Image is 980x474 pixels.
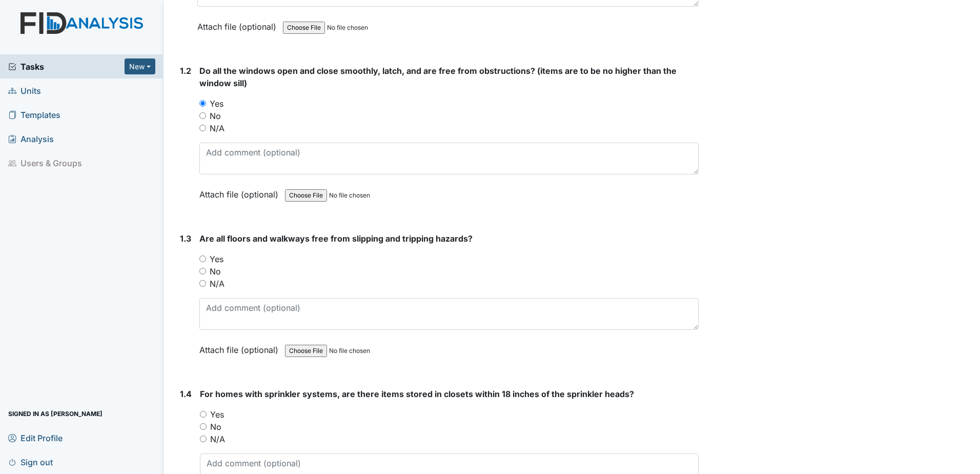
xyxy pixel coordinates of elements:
[197,15,280,33] label: Attach file (optional)
[199,183,282,201] label: Attach file (optional)
[210,433,225,445] label: N/A
[210,253,223,265] label: Yes
[199,66,677,88] span: Do all the windows open and close smoothly, latch, and are free from obstructions? (items are to ...
[8,454,53,470] span: Sign out
[199,125,206,131] input: N/A
[8,131,54,147] span: Analysis
[200,423,207,430] input: No
[199,100,206,107] input: Yes
[210,421,221,433] label: No
[180,232,191,245] label: 1.3
[199,233,473,244] span: Are all floors and walkways free from slipping and tripping hazards?
[8,83,41,98] span: Units
[199,255,206,262] input: Yes
[199,338,282,356] label: Attach file (optional)
[199,112,206,119] input: No
[210,408,224,421] label: Yes
[180,65,191,77] label: 1.2
[8,406,103,422] span: Signed in as [PERSON_NAME]
[180,388,192,400] label: 1.4
[210,97,223,110] label: Yes
[210,278,224,290] label: N/A
[8,107,60,123] span: Templates
[199,280,206,287] input: N/A
[210,122,224,134] label: N/A
[200,389,634,399] span: For homes with sprinkler systems, are there items stored in closets within 18 inches of the sprin...
[200,436,207,442] input: N/A
[199,268,206,274] input: No
[125,58,155,74] button: New
[8,61,125,73] a: Tasks
[200,411,207,418] input: Yes
[210,110,221,122] label: No
[8,430,63,446] span: Edit Profile
[210,265,221,278] label: No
